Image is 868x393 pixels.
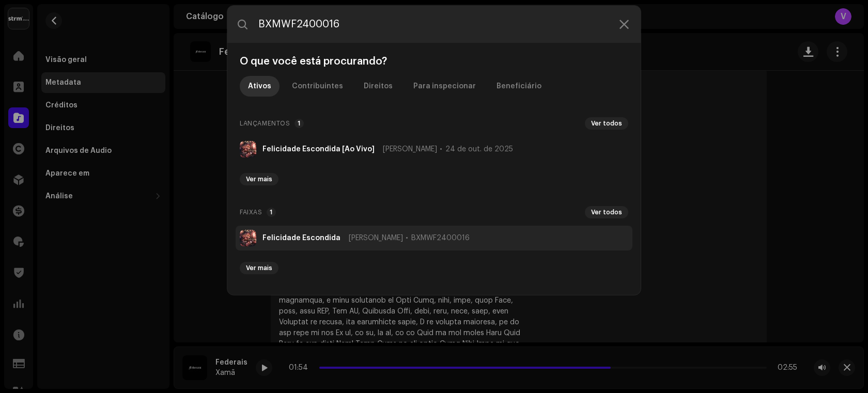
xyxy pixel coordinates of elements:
div: Direitos [364,76,393,97]
div: Beneficiário [497,76,541,97]
span: 24 de out. de 2025 [445,145,513,153]
span: Ver mais [246,175,272,183]
img: 739a8f8f-7cbf-452f-b2b9-b3b33d56e458 [240,141,256,158]
p-badge: 1 [295,119,304,128]
button: Ver todos [585,206,628,218]
span: [PERSON_NAME] [383,145,437,153]
span: Lançamentos [240,117,290,130]
span: BXMWF2400016 [411,234,470,242]
strong: Felicidade Escondida [Ao Vivo] [262,145,375,153]
button: Ver mais [240,173,278,185]
div: Para inspecionar [413,76,476,97]
p-badge: 1 [267,208,276,217]
span: Faixas [240,206,262,218]
div: O que você está procurando? [236,55,632,68]
strong: Felicidade Escondida [262,234,340,242]
span: Ver mais [246,264,272,272]
img: 739a8f8f-7cbf-452f-b2b9-b3b33d56e458 [240,230,256,246]
div: Ativos [248,76,271,97]
button: Ver todos [585,117,628,130]
span: Ver todos [591,208,622,216]
input: Pesquisa [227,6,641,43]
button: Ver mais [240,262,278,274]
div: Contribuintes [292,76,343,97]
span: Ver todos [591,119,622,128]
span: [PERSON_NAME] [349,234,403,242]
